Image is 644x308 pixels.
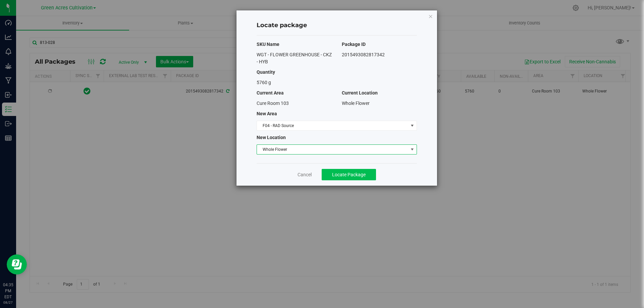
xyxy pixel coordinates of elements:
[342,101,370,106] span: Whole Flower
[257,69,275,75] span: Quantity
[257,145,408,154] span: Whole Flower
[7,254,27,274] iframe: Resource center
[257,80,271,85] span: 5760 g
[322,169,376,180] button: Locate Package
[257,42,279,47] span: SKU Name
[408,145,416,154] span: select
[332,172,366,177] span: Locate Package
[257,21,417,30] h4: Locate package
[257,135,286,140] span: New Location
[342,90,378,96] span: Current Location
[257,90,284,96] span: Current Area
[342,42,366,47] span: Package ID
[257,111,277,116] span: New Area
[257,52,332,64] span: WGT - FLOWER GREENHOUSE - CKZ - HYB
[257,121,408,130] span: F04 - RAD Source
[342,52,385,57] span: 2015493082817342
[298,171,312,178] a: Cancel
[408,121,416,130] span: select
[257,101,289,106] span: Cure Room 103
